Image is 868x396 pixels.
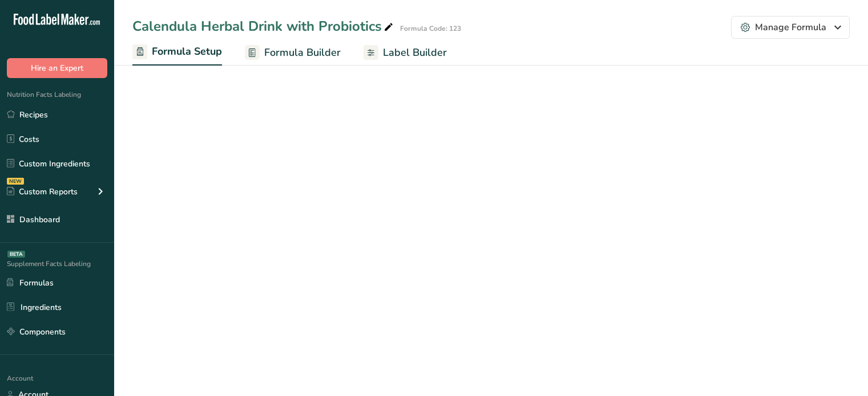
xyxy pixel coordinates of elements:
a: Formula Builder [245,40,341,66]
span: Formula Builder [264,45,341,60]
button: Hire an Expert [7,58,107,78]
div: Formula Code: 123 [400,23,461,34]
span: Label Builder [383,45,447,60]
a: Formula Setup [132,39,222,66]
div: Calendula Herbal Drink with Probiotics [132,16,395,36]
div: NEW [7,178,24,185]
div: BETA [7,251,25,258]
button: Manage Formula [731,16,850,39]
iframe: Intercom live chat [829,357,857,385]
div: Custom Reports [7,186,78,198]
a: Label Builder [364,40,447,66]
span: Formula Setup [152,44,222,59]
div: Manage Formula [741,21,840,34]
